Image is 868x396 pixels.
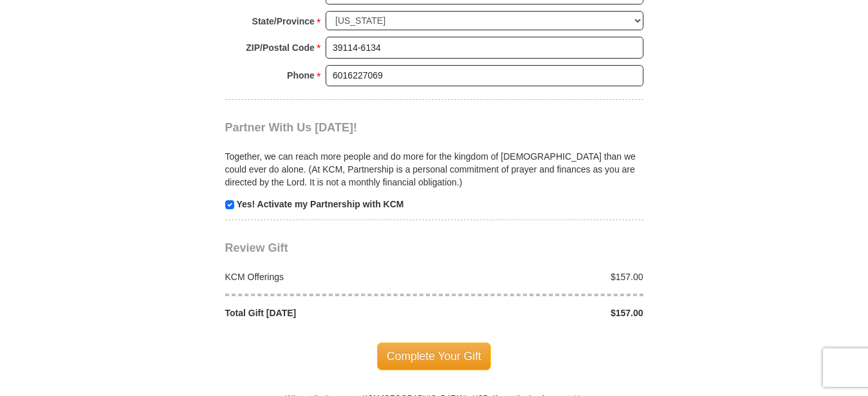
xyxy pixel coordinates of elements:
p: Together, we can reach more people and do more for the kingdom of [DEMOGRAPHIC_DATA] than we coul... [225,150,643,189]
strong: Phone [287,66,315,84]
strong: State/Province [252,12,315,30]
div: $157.00 [434,306,651,319]
span: Partner With Us [DATE]! [225,121,358,134]
strong: ZIP/Postal Code [246,39,315,57]
strong: Yes! Activate my Partnership with KCM [236,199,403,209]
div: $157.00 [434,270,651,283]
span: Complete Your Gift [377,343,491,370]
div: KCM Offerings [218,270,434,283]
div: Total Gift [DATE] [218,306,434,319]
span: Review Gift [225,241,288,254]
